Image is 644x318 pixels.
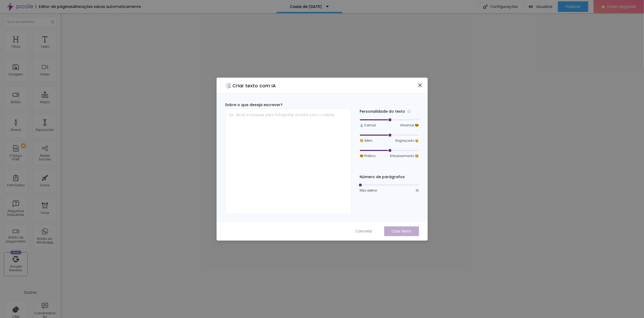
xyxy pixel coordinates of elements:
span: Informal 😎 [401,123,419,128]
div: Número de parágrafos [360,174,419,180]
span: Entusiasmado 🤩 [390,154,419,158]
button: Close [417,82,423,88]
span: 🧐 Sério [360,138,373,143]
span: Cancelar [356,229,373,234]
span: close [418,83,422,87]
div: Sobre o que deseja escrever? [225,102,351,108]
span: Engraçado 😄 [396,138,419,143]
button: Cancelar [350,226,378,236]
button: Criar texto [384,226,419,236]
span: 🤓 Prático [360,154,376,158]
span: Não definir [360,188,377,193]
div: Personalidade do texto [360,108,419,115]
span: 👔 Formal [360,123,376,128]
span: 10 [416,188,419,193]
h2: Criar texto com IA [233,82,276,89]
